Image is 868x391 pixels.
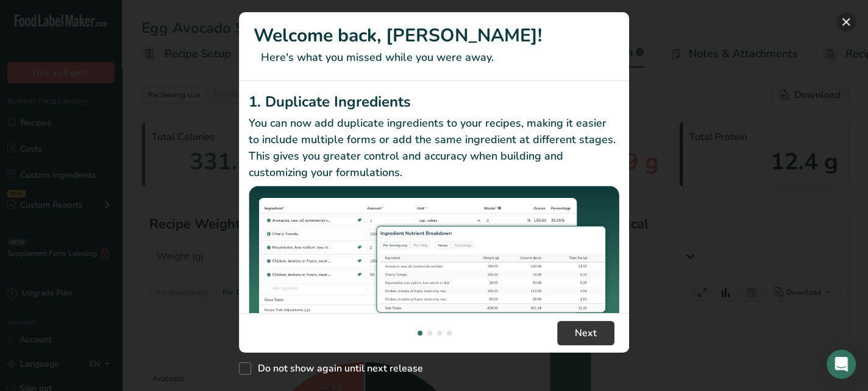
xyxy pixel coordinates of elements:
[249,91,619,113] h2: 1. Duplicate Ingredients
[827,350,856,379] div: Open Intercom Messenger
[254,49,614,66] p: Here's what you missed while you were away.
[575,326,597,340] span: Next
[249,115,619,181] p: You can now add duplicate ingredients to your recipes, making it easier to include multiple forms...
[249,186,619,324] img: Duplicate Ingredients
[251,362,423,375] span: Do not show again until next release
[557,321,614,345] button: Next
[254,22,614,49] h1: Welcome back, [PERSON_NAME]!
